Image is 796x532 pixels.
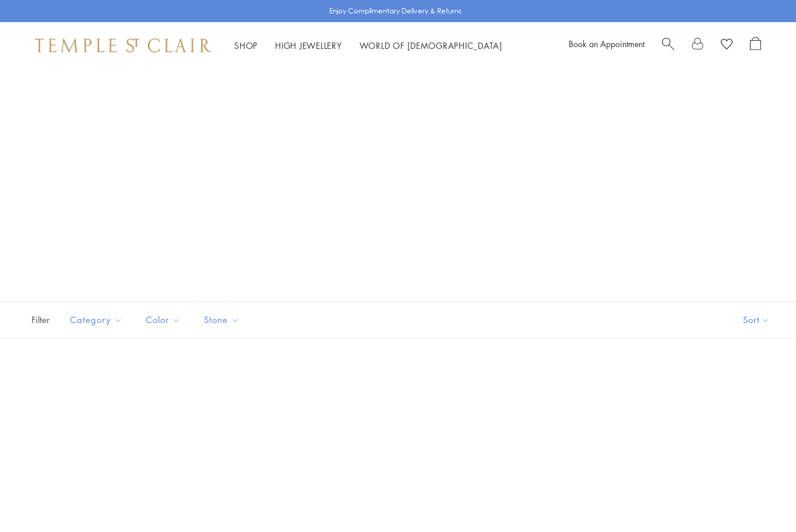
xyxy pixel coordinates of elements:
button: Show sort by [717,302,796,338]
img: Temple St. Clair [35,38,211,52]
a: High JewelleryHigh Jewellery [275,40,342,51]
iframe: Gorgias live chat messenger [738,477,784,520]
span: Color [140,313,189,327]
a: Open Shopping Bag [750,37,761,54]
button: Category [61,307,131,333]
a: View Wishlist [721,37,732,54]
span: Category [64,313,131,327]
a: World of [DEMOGRAPHIC_DATA]World of [DEMOGRAPHIC_DATA] [360,40,502,51]
span: Stone [198,313,248,327]
a: ShopShop [234,40,258,51]
p: Enjoy Complimentary Delivery & Returns [329,5,462,17]
button: Color [137,307,189,333]
nav: Main navigation [234,38,502,53]
button: Stone [195,307,248,333]
a: Book an Appointment [569,38,644,49]
a: Search [662,37,674,54]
